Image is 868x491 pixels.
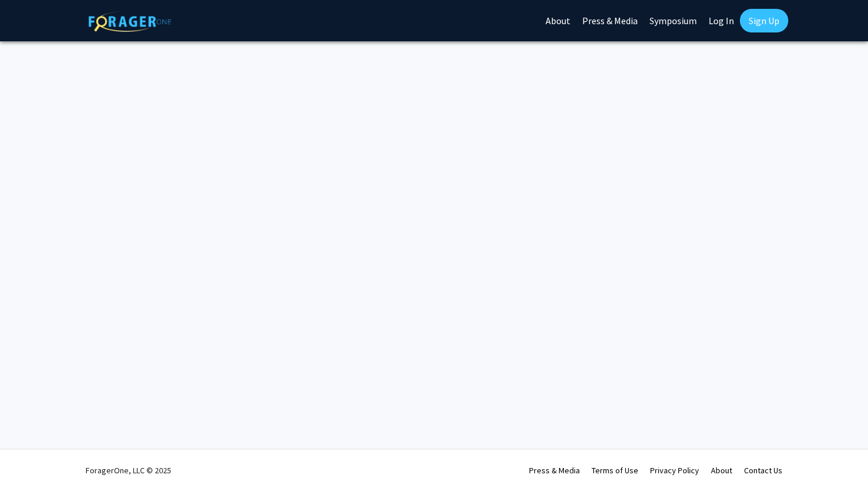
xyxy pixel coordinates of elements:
a: Contact Us [744,465,782,476]
a: Sign Up [740,9,788,32]
div: ForagerOne, LLC © 2025 [86,450,171,491]
a: Privacy Policy [650,465,699,476]
img: ForagerOne Logo [89,11,171,32]
a: Terms of Use [592,465,638,476]
a: About [711,465,732,476]
a: Press & Media [529,465,580,476]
